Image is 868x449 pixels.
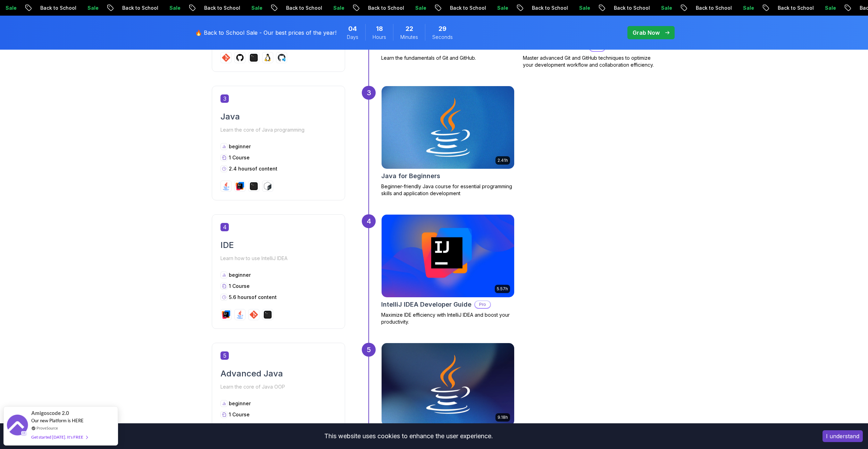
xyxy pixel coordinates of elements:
[608,5,655,11] p: Back to School
[381,214,515,325] a: IntelliJ IDEA Developer Guide card5.57hIntelliJ IDEA Developer GuideProMaximize IDE efficiency wi...
[277,53,286,62] img: codespaces logo
[222,182,230,190] img: java logo
[250,53,258,62] img: terminal logo
[409,5,431,11] p: Sale
[381,55,515,61] p: Learn the fundamentals of Git and GitHub.
[381,86,515,197] a: Java for Beginners card2.41hJava for BeginnersBeginner-friendly Java course for essential program...
[348,24,357,34] span: 4 Days
[220,382,336,392] p: Learn the core of Java OOP
[382,343,514,426] img: Java for Developers card
[264,53,272,62] img: linux logo
[382,215,514,297] img: IntelliJ IDEA Developer Guide card
[381,300,471,309] h2: IntelliJ IDEA Developer Guide
[264,182,272,190] img: bash logo
[34,5,81,11] p: Back to School
[690,5,737,11] p: Back to School
[245,5,267,11] p: Sale
[31,418,84,423] span: Our new Platform is HERE
[264,310,272,319] img: terminal logo
[381,311,515,325] p: Maximize IDE efficiency with IntelliJ IDEA and boost your productivity.
[236,182,244,190] img: intellij logo
[347,34,358,41] span: Days
[250,182,258,190] img: terminal logo
[220,223,229,231] span: 4
[220,253,336,263] p: Learn how to use IntelliJ IDEA
[432,34,453,41] span: Seconds
[526,5,573,11] p: Back to School
[376,24,383,34] span: 18 Hours
[373,34,386,41] span: Hours
[819,5,841,11] p: Sale
[81,5,103,11] p: Sale
[280,5,327,11] p: Back to School
[362,343,376,357] div: 5
[31,433,87,441] div: Get started [DATE]. It's FREE
[382,86,514,169] img: Java for Beginners card
[220,111,336,122] h2: Java
[381,183,515,197] p: Beginner-friendly Java course for essential programming skills and application development
[498,158,508,163] p: 2.41h
[7,415,28,437] img: provesource social proof notification image
[220,125,336,135] p: Learn the core of Java programming
[163,5,185,11] p: Sale
[475,301,490,308] p: Pro
[439,24,446,34] span: 29 Seconds
[523,55,656,68] p: Master advanced Git and GitHub techniques to optimize your development workflow and collaboration...
[498,415,508,420] p: 9.18h
[655,5,677,11] p: Sale
[5,429,812,444] div: This website uses cookies to enhance the user experience.
[327,5,349,11] p: Sale
[220,240,336,251] h2: IDE
[229,272,251,278] p: beginner
[222,310,230,319] img: intellij logo
[229,143,251,150] p: beginner
[444,5,491,11] p: Back to School
[236,53,244,62] img: github logo
[229,422,277,429] p: 9.2 hours of content
[36,425,58,431] a: ProveSource
[362,86,376,100] div: 3
[771,5,819,11] p: Back to School
[195,28,336,37] p: 🔥 Back to School Sale - Our best prices of the year!
[362,5,409,11] p: Back to School
[229,411,250,417] span: 1 Course
[220,368,336,379] h2: Advanced Java
[229,155,250,160] span: 1 Course
[381,171,440,181] h2: Java for Beginners
[229,294,277,301] p: 5.6 hours of content
[400,34,418,41] span: Minutes
[497,286,508,292] p: 5.57h
[250,310,258,319] img: git logo
[229,400,251,407] p: beginner
[229,165,277,172] p: 2.4 hours of content
[236,310,244,319] img: java logo
[406,24,413,34] span: 22 Minutes
[737,5,759,11] p: Sale
[220,351,229,360] span: 5
[222,53,230,62] img: git logo
[31,409,69,417] span: Amigoscode 2.0
[362,214,376,228] div: 4
[116,5,163,11] p: Back to School
[198,5,245,11] p: Back to School
[573,5,595,11] p: Sale
[491,5,513,11] p: Sale
[633,28,660,37] p: Grab Now
[220,94,229,103] span: 3
[229,283,250,289] span: 1 Course
[823,430,863,442] button: Accept cookies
